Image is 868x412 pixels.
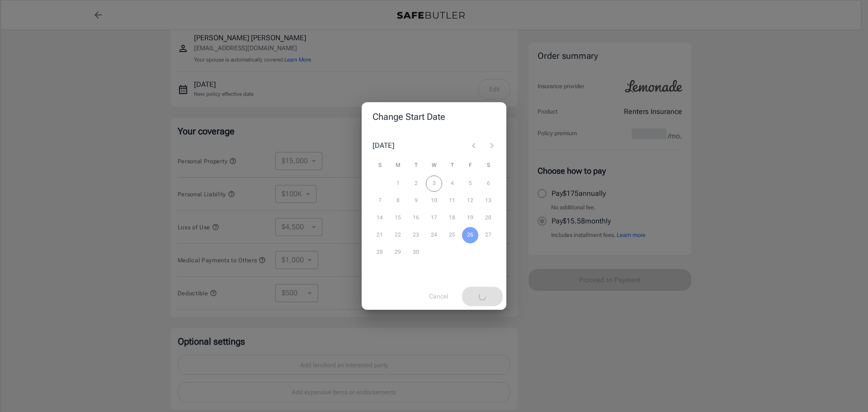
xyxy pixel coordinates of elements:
div: [DATE] [373,140,394,151]
span: Monday [390,156,406,175]
span: Wednesday [426,156,442,175]
h2: Change Start Date [362,102,506,131]
span: Friday [462,156,478,175]
span: Tuesday [408,156,424,175]
span: Sunday [372,156,388,175]
span: Thursday [444,156,460,175]
span: Saturday [480,156,496,175]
